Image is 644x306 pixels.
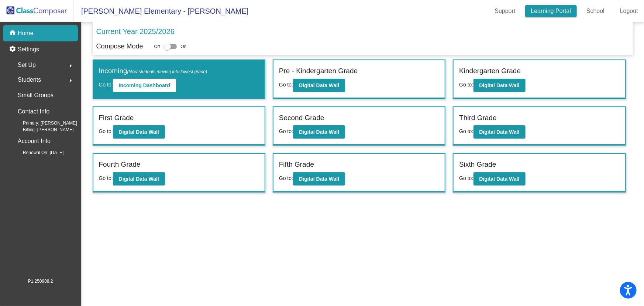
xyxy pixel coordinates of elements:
label: First Grade [99,113,134,123]
label: Incoming [99,66,207,76]
button: Digital Data Wall [113,125,165,139]
p: Settings [18,45,39,54]
span: Go to: [99,128,113,134]
a: Support [489,5,521,17]
a: Logout [614,5,644,17]
label: Fifth Grade [279,159,314,170]
label: Second Grade [279,113,324,123]
span: (New students moving into lowest grade) [127,69,207,74]
b: Digital Data Wall [119,176,159,182]
b: Incoming Dashboard [119,82,170,88]
b: Digital Data Wall [119,129,159,135]
mat-icon: home [9,29,18,38]
button: Digital Data Wall [113,172,165,186]
label: Third Grade [459,113,496,123]
span: On [180,43,186,50]
button: Digital Data Wall [473,172,526,186]
b: Digital Data Wall [479,82,520,88]
button: Digital Data Wall [473,125,526,139]
p: Small Groups [18,90,54,101]
label: Fourth Grade [99,159,141,170]
span: Go to: [279,82,293,88]
b: Digital Data Wall [479,129,520,135]
b: Digital Data Wall [299,129,339,135]
mat-icon: settings [9,45,18,54]
span: Go to: [279,128,293,134]
label: Pre - Kindergarten Grade [279,66,358,76]
p: Account Info [18,136,51,146]
button: Digital Data Wall [473,79,526,92]
p: Home [18,29,34,38]
span: Go to: [99,82,113,88]
b: Digital Data Wall [299,176,339,182]
b: Digital Data Wall [299,82,339,88]
span: Primary: [PERSON_NAME] [11,120,77,126]
span: [PERSON_NAME] Elementary - [PERSON_NAME] [74,5,248,17]
span: Billing: [PERSON_NAME] [11,126,73,133]
button: Incoming Dashboard [113,79,176,92]
span: Off [154,43,160,50]
a: Learning Portal [525,5,577,17]
mat-icon: arrow_right [66,61,75,70]
span: Go to: [459,128,473,134]
button: Digital Data Wall [293,172,345,186]
label: Sixth Grade [459,159,496,170]
b: Digital Data Wall [479,176,520,182]
p: Compose Mode [96,41,143,51]
span: Go to: [279,175,293,181]
span: Renewal On: [DATE] [11,149,63,156]
mat-icon: arrow_right [66,76,75,85]
p: Current Year 2025/2026 [96,26,175,37]
a: School [581,5,610,17]
span: Students [18,75,41,85]
span: Set Up [18,60,36,70]
p: Contact Info [18,106,49,117]
span: Go to: [459,82,473,88]
label: Kindergarten Grade [459,66,521,76]
span: Go to: [459,175,473,181]
button: Digital Data Wall [293,79,345,92]
span: Go to: [99,175,113,181]
button: Digital Data Wall [293,125,345,139]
